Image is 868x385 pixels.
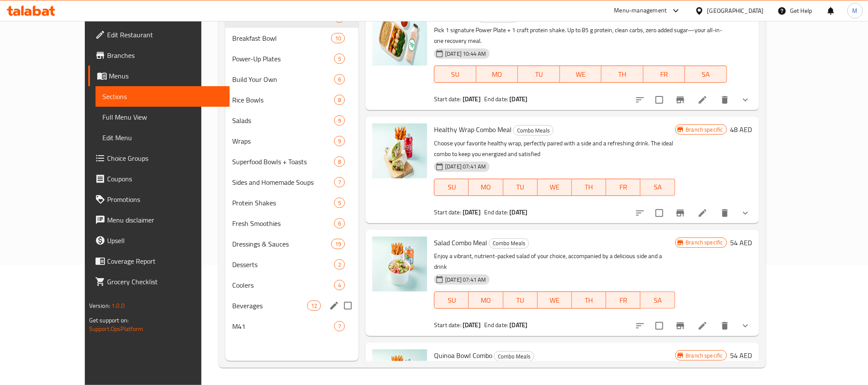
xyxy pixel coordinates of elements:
[630,316,650,336] button: sort-choices
[514,126,553,135] span: Combo Meals
[225,28,359,48] div: Breakfast Bowl10
[232,280,334,290] span: Coolers
[225,316,359,337] div: M417
[334,218,345,229] div: items
[670,316,691,336] button: Branch-specific-item
[225,254,359,275] div: Desserts2
[484,207,508,218] span: End date:
[434,25,727,46] p: Pick 1 signature Power Plate + 1 craft protein shake. Up to 85 g protein, clean carbs, zero added...
[510,207,528,218] b: [DATE]
[232,136,334,146] div: Wraps
[630,203,650,223] button: sort-choices
[102,132,223,143] span: Edit Menu
[88,210,230,230] a: Menu disclaimer
[232,239,331,249] span: Dressings & Sauces
[89,315,129,326] span: Get support on:
[480,68,515,81] span: MO
[335,117,344,125] span: 9
[335,96,344,104] span: 8
[335,178,344,186] span: 7
[541,181,569,193] span: WE
[476,66,518,83] button: MO
[434,66,476,83] button: SU
[334,156,345,167] div: items
[682,238,727,247] span: Branch specific
[307,301,321,311] div: items
[740,321,751,331] svg: Show Choices
[513,125,554,135] div: Combo Meals
[484,93,508,105] span: End date:
[331,239,345,249] div: items
[735,203,756,223] button: show more
[610,294,637,307] span: FR
[641,179,675,196] button: SA
[334,74,345,84] div: items
[335,75,344,84] span: 6
[328,299,341,312] button: edit
[697,321,708,331] a: Edit menu item
[88,189,230,210] a: Promotions
[335,281,344,289] span: 4
[88,24,230,45] a: Edit Restaurant
[232,259,334,270] span: Desserts
[334,198,345,208] div: items
[331,33,345,43] div: items
[332,240,344,248] span: 19
[232,54,334,64] div: Power-Up Plates
[232,115,334,126] span: Salads
[494,351,534,361] div: Combo Meals
[107,174,223,184] span: Coupons
[442,162,489,171] span: [DATE] 07:41 AM
[232,74,334,84] span: Build Your Own
[334,54,345,64] div: items
[88,45,230,66] a: Branches
[563,68,599,81] span: WE
[232,95,334,105] div: Rice Bowls
[507,181,534,193] span: TU
[650,204,668,222] span: Select to update
[225,90,359,110] div: Rice Bowls8
[510,93,528,105] b: [DATE]
[232,301,307,311] span: Beverages
[606,179,641,196] button: FR
[225,275,359,295] div: Coolers4
[463,93,481,105] b: [DATE]
[89,300,110,311] span: Version:
[335,199,344,207] span: 5
[109,71,223,81] span: Menus
[650,91,668,109] span: Select to update
[232,198,334,208] span: Protein Shakes
[225,4,359,340] nav: Menu sections
[225,69,359,90] div: Build Your Own6
[682,352,727,360] span: Branch specific
[334,115,345,126] div: items
[334,95,345,105] div: items
[96,127,230,148] a: Edit Menu
[735,90,756,110] button: show more
[489,238,529,248] span: Combo Meals
[606,292,641,309] button: FR
[560,66,602,83] button: WE
[335,322,344,331] span: 7
[438,181,465,193] span: SU
[107,235,223,246] span: Upsell
[469,179,503,196] button: MO
[334,177,345,187] div: items
[232,156,334,167] span: Superfood Bowls + Toasts
[715,203,735,223] button: delete
[644,66,685,83] button: FR
[647,68,682,81] span: FR
[89,323,144,334] a: Support.OpsPlatform
[715,90,735,110] button: delete
[541,294,569,307] span: WE
[107,215,223,225] span: Menu disclaimer
[107,277,223,287] span: Grocery Checklist
[434,349,492,362] span: Quinoa Bowl Combo
[335,158,344,166] span: 8
[697,95,708,105] a: Edit menu item
[334,136,345,146] div: items
[225,295,359,316] div: Beverages12edit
